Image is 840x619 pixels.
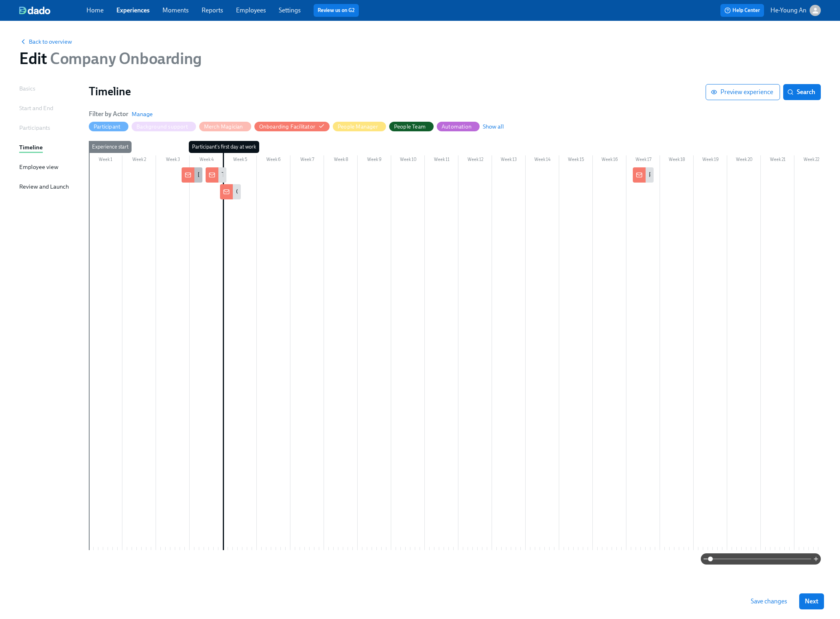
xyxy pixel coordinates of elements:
a: dado [19,6,86,14]
button: Background support [132,122,196,131]
h1: Edit [19,49,202,68]
span: Help Center [724,6,760,14]
button: Help Center [720,4,764,17]
div: Week 13 [492,155,526,166]
div: Hide Onboarding Facilitator [259,123,315,131]
button: People Manager [333,122,386,131]
span: Search [789,88,815,96]
div: Start and End [19,104,53,113]
div: Also show Participant [94,123,120,131]
a: Settings [279,6,301,14]
button: Next [799,593,824,609]
div: Week 11 [425,155,458,166]
div: Prepare for the final onboarding session - Onboarding {{ participant.startDate | MMM Do, YYYY }} [633,167,654,183]
div: Also show People Manager [338,123,378,131]
div: Also show People Team [394,123,426,131]
div: Week 20 [727,155,761,166]
a: Review us on G2 [318,6,355,14]
span: Save changes [751,597,787,605]
div: Week 5 [223,155,257,166]
div: Employee view [19,163,58,171]
button: Merch Magician [199,122,251,131]
button: Manage [132,110,153,118]
a: Home [86,6,104,14]
button: Participant [89,122,128,131]
a: Employees [236,6,266,14]
div: Week 17 [626,155,660,166]
button: Save changes [745,593,793,609]
p: He-Young An [770,6,806,15]
button: Show all [483,123,504,131]
div: Week 19 [694,155,727,166]
div: Do these tasks 1 week before first day - Onboarding {{ participant.startDate | MMMM Do, YYYY }} [182,167,202,183]
div: Also show Background support [136,123,188,131]
h1: Timeline [89,84,706,98]
div: Change the name of the slack channel [236,187,338,196]
div: Also show Automation [442,123,472,131]
div: Week 7 [290,155,324,166]
div: Week 2 [122,155,156,166]
button: He-Young An [770,5,821,16]
div: Week 21 [761,155,794,166]
div: Week 12 [458,155,492,166]
div: Topics to talk about on day 1 with your cohort of {{ participant.startDate | MMM DD YYYY }} [222,171,466,179]
div: Week 16 [593,155,626,166]
button: Back to overview [19,38,72,46]
div: Timeline [19,143,43,152]
span: Preview experience [712,88,773,96]
div: Review and Launch [19,182,69,191]
div: Week 3 [156,155,190,166]
div: Do these tasks 1 week before first day - Onboarding {{ participant.startDate | MMMM Do, YYYY }} [198,171,459,179]
div: Week 22 [794,155,828,166]
div: Week 6 [257,155,290,166]
div: Participants [19,123,50,132]
div: Change the name of the slack channel [220,184,241,199]
div: Week 14 [526,155,559,166]
div: Week 8 [324,155,358,166]
div: Week 4 [190,155,223,166]
div: Experience start [89,141,132,153]
span: Next [805,597,818,605]
button: Onboarding Facilitator [254,122,330,131]
div: Basics [19,84,35,93]
button: Automation [437,122,480,131]
button: People Team [389,122,434,131]
div: Week 10 [391,155,425,166]
div: Week 1 [89,155,122,166]
div: Week 15 [559,155,593,166]
a: Moments [162,6,189,14]
div: Week 9 [358,155,391,166]
a: Experiences [116,6,150,14]
button: Search [783,84,821,100]
div: Topics to talk about on day 1 with your cohort of {{ participant.startDate | MMM DD YYYY }} [206,167,226,183]
button: Review us on G2 [314,4,359,17]
div: Participant's first day at work [189,141,259,153]
img: dado [19,6,50,14]
div: Week 18 [660,155,694,166]
span: Company Onboarding [47,49,201,68]
div: Also show Merch Magician [204,123,243,131]
a: Reports [202,6,223,14]
h6: Filter by Actor [89,110,128,119]
button: Preview experience [706,84,780,100]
